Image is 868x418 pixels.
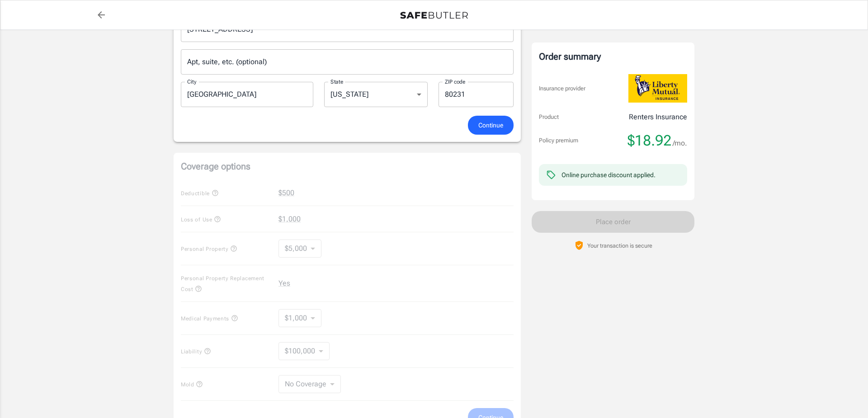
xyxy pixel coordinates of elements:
[629,112,687,122] p: Renters Insurance
[445,78,466,85] label: ZIP code
[330,78,344,85] label: State
[539,136,578,145] p: Policy premium
[187,78,196,85] label: City
[587,241,652,250] p: Your transaction is secure
[478,120,503,131] span: Continue
[400,12,468,19] img: Back to quotes
[92,6,110,24] a: back to quotes
[539,84,585,93] p: Insurance provider
[628,74,687,103] img: Liberty Mutual
[673,137,687,150] span: /mo.
[561,170,656,179] div: Online purchase discount applied.
[627,132,671,150] span: $18.92
[468,116,514,135] button: Continue
[539,113,559,122] p: Product
[539,50,687,63] div: Order summary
